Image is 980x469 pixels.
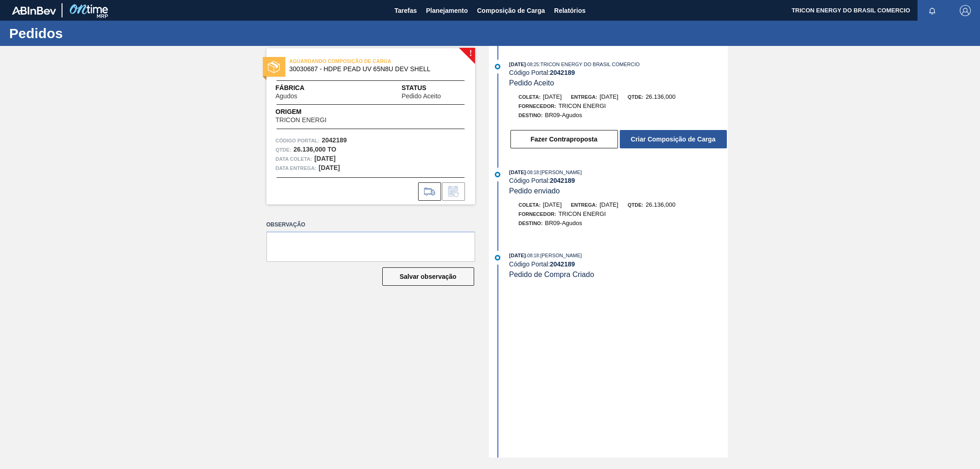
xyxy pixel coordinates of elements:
h1: Pedidos [9,28,172,39]
span: [DATE] [543,201,562,208]
span: - 08:18 [526,170,539,175]
img: atual [495,255,500,260]
span: [DATE] [600,201,618,208]
img: atual [495,172,500,177]
span: TRICON ENERGI [276,117,327,124]
span: Agudos [276,93,297,100]
span: : [PERSON_NAME] [539,170,582,175]
span: Fornecedor: [519,103,556,109]
span: Destino: [519,113,543,118]
span: Planejamento [426,5,468,16]
span: Relatórios [554,5,585,16]
span: [DATE] [509,253,526,258]
img: Logout [960,5,971,16]
div: Código Portal: [509,69,727,76]
span: : TRICON ENERGY DO BRASIL COMERCIO [539,62,640,67]
span: TRICON ENERGI [558,210,606,217]
button: Salvar observação [382,267,474,286]
span: Data coleta: [276,154,312,164]
span: TRICON ENERGI [558,102,606,109]
strong: 26.136,000 TO [294,146,336,153]
span: Pedido de Compra Criado [509,271,594,278]
span: Data entrega: [276,164,317,173]
span: - 08:18 [526,253,539,258]
span: Coleta: [519,94,541,100]
span: Pedido Aceito [509,79,554,87]
span: Pedido enviado [509,187,560,195]
span: Fábrica [276,83,326,93]
div: Código Portal: [509,177,727,184]
span: Entrega: [571,94,597,100]
div: Código Portal: [509,260,727,268]
button: Fazer Contraproposta [510,130,618,148]
strong: [DATE] [319,164,340,171]
span: Qtde: [628,94,643,100]
span: [DATE] [509,62,526,67]
strong: 2042189 [322,136,347,144]
span: Qtde: [628,202,643,208]
span: Tarefas [394,5,417,16]
span: AGUARDANDO COMPOSIÇÃO DE CARGA [289,57,418,66]
span: [DATE] [600,93,618,100]
span: Coleta: [519,202,541,208]
strong: 2042189 [550,177,575,184]
div: Ir para Composição de Carga [418,182,441,201]
strong: 2042189 [550,69,575,76]
span: : [PERSON_NAME] [539,253,582,258]
span: 30030687 - HDPE PEAD UV 65N8U DEV SHELL [289,66,456,73]
img: status [268,61,280,73]
span: Código Portal: [276,136,320,145]
span: Qtde : [276,145,291,154]
span: Pedido Aceito [402,93,441,100]
span: - 08:25 [526,62,539,67]
button: Notificações [918,4,947,17]
span: Status [402,83,466,93]
span: Entrega: [571,202,597,208]
span: 26.136,000 [646,93,675,100]
span: [DATE] [509,170,526,175]
span: Destino: [519,220,543,226]
span: BR09-Agudos [545,220,582,226]
span: Fornecedor: [519,211,556,217]
div: Informar alteração no pedido [442,182,465,201]
span: Composição de Carga [477,5,545,16]
span: 26.136,000 [646,201,675,208]
img: atual [495,64,500,69]
button: Criar Composição de Carga [620,130,727,148]
img: TNhmsLtSVTkK8tSr43FrP2fwEKptu5GPRR3wAAAABJRU5ErkJggg== [12,6,56,15]
label: Observação [266,218,475,232]
span: [DATE] [543,93,562,100]
span: Origem [276,107,353,117]
strong: 2042189 [550,260,575,268]
strong: [DATE] [314,155,335,162]
span: BR09-Agudos [545,112,582,119]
